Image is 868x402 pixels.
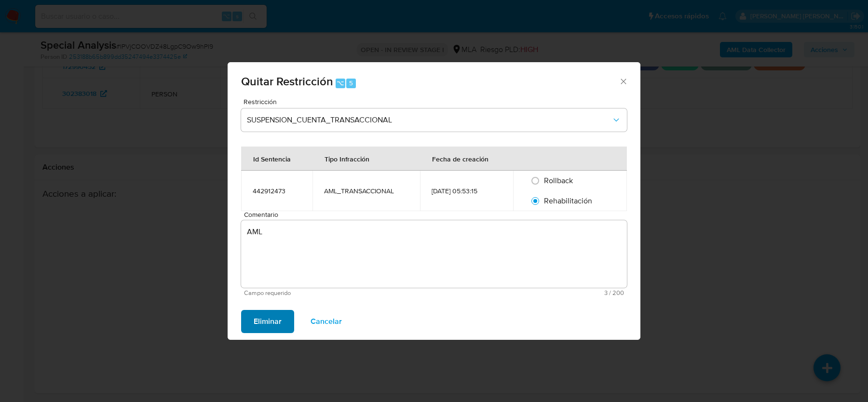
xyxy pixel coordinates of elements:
span: Quitar Restricción [241,73,333,90]
span: SUSPENSION_CUENTA_TRANSACCIONAL [247,115,611,125]
span: Máximo 200 caracteres [434,290,624,296]
span: Campo requerido [244,290,434,296]
span: Cancelar [311,311,342,332]
button: Restriction [241,108,627,132]
div: 442912473 [253,187,301,195]
span: Rollback [544,175,573,186]
div: Tipo Infracción [313,147,381,170]
textarea: AML [241,220,627,288]
span: Rehabilitación [544,195,592,206]
button: Cerrar ventana [619,77,627,85]
span: Eliminar [254,311,282,332]
button: Eliminar [241,310,294,333]
div: Fecha de creación [420,147,500,170]
div: AML_TRANSACCIONAL [324,187,408,195]
span: 5 [349,79,353,88]
span: Restricción [244,98,629,105]
button: Cancelar [298,310,354,333]
div: [DATE] 05:53:15 [432,187,502,195]
div: Id Sentencia [242,147,302,170]
span: ⌥ [337,79,344,88]
span: Comentario [244,211,630,218]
